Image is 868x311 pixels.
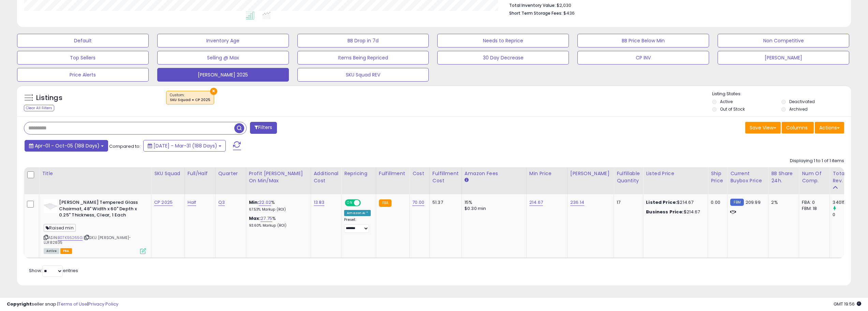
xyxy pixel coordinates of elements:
div: 15% [465,199,521,206]
th: CSV column name: cust_attr_8_SKU Squad [151,167,185,194]
div: Quarter [218,170,243,177]
button: Items Being Repriced [297,51,429,65]
div: % [249,199,306,212]
label: Active [720,99,733,104]
button: Selling @ Max [157,51,289,65]
span: Apr-01 - Oct-05 (188 Days) [35,142,100,149]
b: Total Inventory Value: [509,2,556,8]
th: CSV column name: cust_attr_10_Quarter [215,167,246,194]
button: × [210,88,217,95]
a: 236.14 [570,199,584,206]
button: Default [17,34,149,47]
div: Repricing [344,170,373,177]
button: Actions [815,122,844,133]
button: Needs to Reprice [437,34,569,47]
div: Min Price [529,170,564,177]
div: Displaying 1 to 1 of 1 items [790,158,844,164]
div: seller snap | | [7,301,118,308]
button: Apr-01 - Oct-05 (188 Days) [25,140,108,152]
div: Ship Price [711,170,724,184]
strong: Copyright [7,301,32,307]
div: Num of Comp. [802,170,827,184]
div: Preset: [344,217,371,233]
a: CP 2025 [154,199,173,206]
span: 209.99 [746,199,761,206]
div: Title [42,170,148,177]
div: 0 [833,212,860,218]
div: Clear All Filters [24,105,54,111]
span: $436 [563,10,575,16]
button: Top Sellers [17,51,149,65]
button: [PERSON_NAME] 2025 [157,68,289,82]
a: 22.02 [259,199,271,206]
div: FBM: 18 [802,206,824,212]
div: 2% [771,199,794,206]
button: Columns [782,122,814,133]
div: Amazon Fees [465,170,524,177]
span: FBA [60,248,72,254]
div: Total Rev. [833,170,857,184]
div: Cost [412,170,427,177]
p: Listing States: [712,91,851,97]
button: CP INV [577,51,709,65]
button: Price Alerts [17,68,149,82]
p: 93.60% Markup (ROI) [249,223,306,228]
a: Terms of Use [58,301,87,307]
span: 2025-10-6 19:56 GMT [834,301,861,307]
a: Half [188,199,196,206]
button: Filters [250,122,277,134]
div: % [249,215,306,228]
span: [DATE] - Mar-31 (188 Days) [153,142,217,149]
small: FBA [379,199,392,207]
div: Fulfillment Cost [432,170,459,184]
b: Short Term Storage Fees: [509,10,562,16]
span: Raised min [44,224,76,232]
a: Q3 [218,199,225,206]
button: Save View [745,122,781,133]
b: Max: [249,215,261,222]
button: SKU Squad REV [297,68,429,82]
b: [PERSON_NAME] Tempered Glass Chairmat, 48" Width x 60" Depth x 0.25" Thickness, Clear, 1 Each [59,199,142,220]
a: 27.75 [261,215,272,222]
div: BB Share 24h. [771,170,796,184]
b: Listed Price: [646,199,677,206]
button: [DATE] - Mar-31 (188 Days) [143,140,226,152]
span: Show: entries [29,267,78,274]
span: OFF [360,200,371,206]
div: 51.37 [432,199,456,206]
label: Out of Stock [720,106,745,112]
span: ON [345,200,354,206]
div: Fulfillable Quantity [617,170,640,184]
a: B07K95265G [58,235,83,241]
li: $2,030 [509,1,839,9]
span: Columns [786,124,808,131]
div: SKU Squad = CP 2025 [170,98,210,102]
span: Custom: [170,93,210,103]
small: Amazon Fees. [465,177,469,183]
div: Fulfillment [379,170,407,177]
label: Archived [789,106,808,112]
th: The percentage added to the cost of goods (COGS) that forms the calculator for Min & Max prices. [246,167,311,194]
div: SKU Squad [154,170,182,177]
div: Amazon AI * [344,210,371,216]
small: FBM [730,199,744,206]
div: Additional Cost [314,170,339,184]
div: Listed Price [646,170,705,177]
div: Full/Half [188,170,212,177]
label: Deactivated [789,99,815,104]
a: 70.00 [412,199,424,206]
div: 17 [617,199,638,206]
div: $214.67 [646,199,703,206]
b: Min: [249,199,259,206]
div: Current Buybox Price [730,170,765,184]
button: 30 Day Decrease [437,51,569,65]
a: Privacy Policy [88,301,118,307]
div: $0.30 min [465,206,521,212]
div: FBA: 0 [802,199,824,206]
span: All listings currently available for purchase on Amazon [44,248,59,254]
div: $214.67 [646,209,703,215]
h5: Listings [36,93,62,103]
div: 0.00 [711,199,722,206]
div: ASIN: [44,199,146,253]
div: [PERSON_NAME] [570,170,611,177]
